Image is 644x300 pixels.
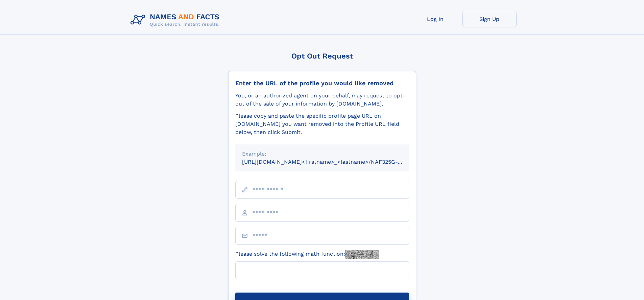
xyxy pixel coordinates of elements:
[242,150,402,158] div: Example:
[242,159,422,165] small: [URL][DOMAIN_NAME]<firstname>_<lastname>/NAF325G-xxxxxxxx
[235,79,409,87] div: Enter the URL of the profile you would like removed
[462,11,517,27] a: Sign Up
[235,250,379,259] label: Please solve the following math function:
[408,11,462,27] a: Log In
[235,112,409,136] div: Please copy and paste the specific profile page URL on [DOMAIN_NAME] you want removed into the Pr...
[235,92,409,108] div: You, or an authorized agent on your behalf, may request to opt-out of the sale of your informatio...
[228,52,416,60] div: Opt Out Request
[128,11,225,29] img: Logo Names and Facts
